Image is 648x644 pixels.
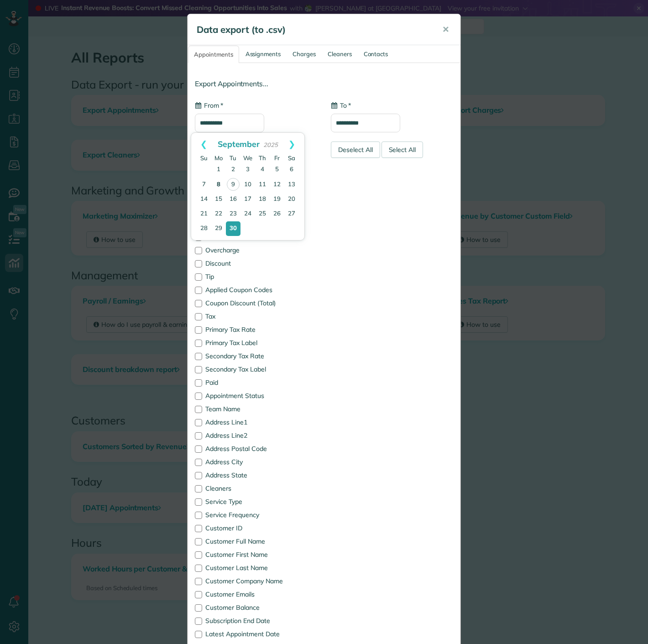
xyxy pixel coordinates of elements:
label: Address Line2 [195,432,317,439]
a: Prev [191,133,216,156]
label: Overcharge [195,247,317,253]
label: Service Frequency [195,512,317,518]
h5: Data export (to .csv) [197,23,429,36]
div: Select All [381,141,423,158]
a: 18 [255,192,270,207]
a: 26 [270,207,284,221]
label: Address Line1 [195,419,317,425]
label: Secondary Tax Rate [195,353,317,359]
label: Coupon Discount (Total) [195,300,317,306]
a: Charges [287,46,321,63]
a: 8 [211,178,226,192]
a: 3 [240,162,255,177]
a: 22 [211,207,226,221]
a: 4 [255,162,270,177]
a: 30 [226,221,240,236]
label: Address Postal Code [195,445,317,452]
a: 21 [197,207,211,221]
label: Subscription End Date [195,618,317,624]
label: Customer Balance [195,604,317,611]
label: Service Type [195,498,317,505]
label: Secondary Tax Label [195,366,317,372]
a: 20 [284,192,299,207]
label: Latest Appointment Date [195,631,317,637]
label: Team Name [195,406,317,412]
a: Contacts [358,46,394,63]
a: 9 [227,178,240,191]
label: Customer Last Name [195,565,317,571]
a: 13 [284,178,299,192]
a: 19 [270,192,284,207]
a: 12 [270,178,284,192]
a: 6 [284,162,299,177]
span: September [218,139,260,149]
span: ✕ [442,24,449,35]
span: Saturday [288,154,295,162]
label: Discount [195,260,317,267]
label: Primary Tax Rate [195,326,317,333]
a: Assignments [240,46,287,63]
span: Tuesday [230,154,236,162]
label: From [195,101,223,110]
a: 5 [270,162,284,177]
label: Cleaners [195,485,317,492]
h4: Export Appointments... [195,80,453,88]
label: Tip [195,273,317,280]
label: Appointment Status [195,393,317,399]
a: 11 [255,178,270,192]
a: 15 [211,192,226,207]
a: 2 [226,162,240,177]
a: 28 [197,221,211,236]
span: Wednesday [243,154,252,162]
a: 24 [240,207,255,221]
span: Monday [214,154,223,162]
label: Paid [195,379,317,386]
label: Tax [195,313,317,319]
label: Customer First Name [195,551,317,558]
div: Deselect All [331,141,380,158]
span: Thursday [259,154,266,162]
a: 16 [226,192,240,207]
a: 14 [197,192,211,207]
a: 7 [197,178,211,192]
a: Appointments [188,46,239,63]
a: Next [279,133,304,156]
a: 17 [240,192,255,207]
a: 23 [226,207,240,221]
label: Applied Coupon Codes [195,287,317,293]
span: 2025 [263,141,278,148]
label: Customer Company Name [195,578,317,584]
label: Customer Emails [195,591,317,597]
a: 27 [284,207,299,221]
label: Customer ID [195,525,317,531]
span: Friday [274,154,280,162]
label: Address State [195,472,317,478]
label: Address City [195,459,317,465]
a: 1 [211,162,226,177]
a: Cleaners [322,46,357,63]
a: 10 [240,178,255,192]
a: 29 [211,221,226,236]
label: Customer Full Name [195,538,317,545]
span: Sunday [200,154,208,162]
label: Primary Tax Label [195,340,317,346]
label: To [331,101,351,110]
a: 25 [255,207,270,221]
